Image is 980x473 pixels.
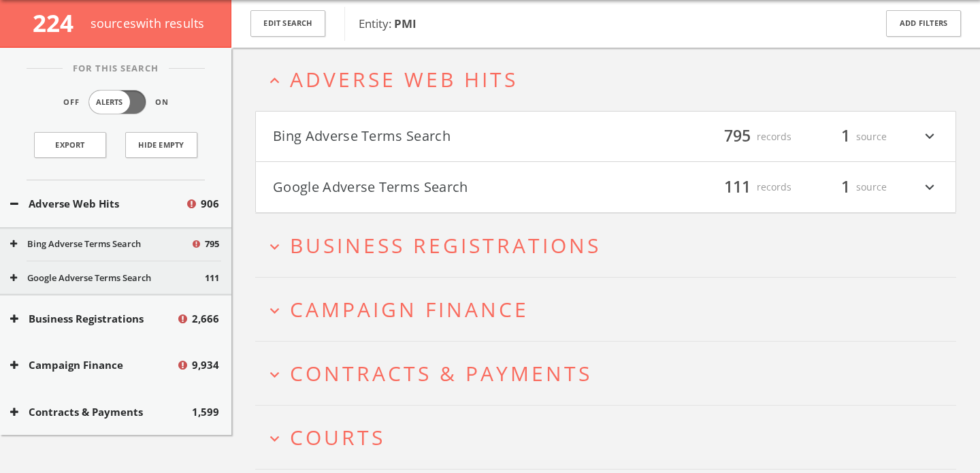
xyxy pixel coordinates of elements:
[192,404,219,420] span: 1,599
[921,176,938,199] i: expand_more
[265,71,284,90] i: expand_less
[265,238,284,256] i: expand_more
[10,238,191,251] button: Bing Adverse Terms Search
[835,125,856,148] span: 1
[10,196,185,212] button: Adverse Web Hits
[265,68,956,91] button: expand_lessAdverse Web Hits
[10,404,192,420] button: Contracts & Payments
[10,311,176,327] button: Business Registrations
[155,97,169,108] span: On
[290,231,601,259] span: Business Registrations
[710,125,791,148] div: records
[33,7,85,39] span: 224
[205,238,219,251] span: 795
[91,15,205,31] span: source s with results
[805,176,887,199] div: source
[10,272,205,285] button: Google Adverse Terms Search
[125,132,197,158] button: Hide Empty
[710,176,791,199] div: records
[290,65,518,93] span: Adverse Web Hits
[805,125,887,148] div: source
[205,272,219,285] span: 111
[718,175,757,199] span: 111
[201,196,219,212] span: 906
[265,298,956,321] button: expand_moreCampaign Finance
[265,429,284,448] i: expand_more
[265,362,956,385] button: expand_moreContracts & Payments
[359,16,416,31] span: Entity:
[10,357,176,373] button: Campaign Finance
[265,365,284,384] i: expand_more
[273,125,606,148] button: Bing Adverse Terms Search
[290,359,592,387] span: Contracts & Payments
[886,10,961,37] button: Add Filters
[265,426,956,448] button: expand_moreCourts
[273,176,606,199] button: Google Adverse Terms Search
[63,62,169,76] span: For This Search
[921,125,938,148] i: expand_more
[265,301,284,320] i: expand_more
[394,16,416,31] b: PMI
[250,10,325,37] button: Edit Search
[718,125,757,148] span: 795
[835,175,856,199] span: 1
[63,97,80,108] span: Off
[34,132,106,158] a: Export
[290,295,529,323] span: Campaign Finance
[290,423,385,451] span: Courts
[192,311,219,327] span: 2,666
[265,234,956,257] button: expand_moreBusiness Registrations
[192,357,219,373] span: 9,934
